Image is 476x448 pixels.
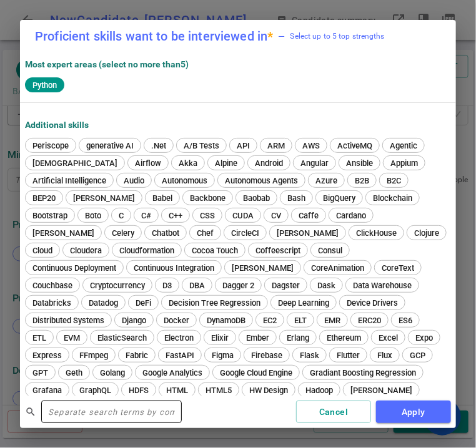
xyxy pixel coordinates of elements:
[28,263,121,273] span: Continuous Deployment
[319,193,360,203] span: BigQuery
[25,59,189,69] strong: Most expert areas (select no more than 5 )
[410,228,444,238] span: Clojure
[352,228,401,238] span: ClickHouse
[216,368,297,377] span: Google Cloud Engine
[81,211,106,220] span: Boto
[250,158,287,168] span: Android
[114,211,128,220] span: C
[124,386,153,395] span: HDFS
[296,158,333,168] span: Angular
[164,298,265,308] span: Decision Tree Regression
[221,176,302,185] span: Autonomous Agents
[346,386,417,395] span: [PERSON_NAME]
[25,406,36,417] span: search
[137,211,156,220] span: C#
[376,401,451,424] button: Apply
[192,228,218,238] span: Chef
[66,246,106,255] span: Cloudera
[259,316,281,325] span: EC2
[75,351,112,360] span: FFmpeg
[247,351,287,360] span: Firebase
[162,386,192,395] span: HTML
[196,211,219,220] span: CSS
[201,386,236,395] span: HTML5
[332,351,364,360] span: Flutter
[227,228,264,238] span: CircleCI
[374,333,402,343] span: Excel
[28,333,51,343] span: ETL
[405,351,430,360] span: GCP
[174,158,202,168] span: Akka
[207,351,238,360] span: Figma
[373,351,397,360] span: Flux
[342,158,377,168] span: Ansible
[314,246,347,255] span: Consul
[311,176,342,185] span: Azure
[158,281,176,290] span: D3
[28,228,99,238] span: [PERSON_NAME]
[27,80,62,90] span: Python
[385,141,422,150] span: Agentic
[242,333,274,343] span: Ember
[129,263,219,273] span: Continuous Integration
[131,298,156,308] span: DeFi
[147,228,184,238] span: Chatbot
[245,386,292,395] span: HW Design
[121,351,152,360] span: Fabric
[161,351,199,360] span: FastAPI
[28,351,66,360] span: Express
[164,211,187,220] span: C++
[274,298,334,308] span: Deep Learning
[251,246,305,255] span: Coffeescript
[131,158,166,168] span: Airflow
[28,386,66,395] span: Grafana
[298,141,324,150] span: AWS
[28,158,122,168] span: [DEMOGRAPHIC_DATA]
[322,333,365,343] span: Ethereum
[157,176,212,185] span: Autonomous
[28,298,76,308] span: Databricks
[386,158,422,168] span: Appium
[84,298,122,308] span: Datadog
[228,211,258,220] span: CUDA
[187,246,242,255] span: Cocoa Touch
[28,141,73,150] span: Periscope
[86,281,149,290] span: Cryptocurrency
[369,193,417,203] span: Blockchain
[411,333,437,343] span: Expo
[239,193,274,203] span: Baobab
[28,281,77,290] span: Couchbase
[307,263,369,273] span: CoreAnimation
[160,333,198,343] span: Electron
[186,193,230,203] span: Backbone
[179,141,224,150] span: A/B Tests
[332,211,370,220] span: Cardano
[382,176,405,185] span: B2C
[147,141,171,150] span: .Net
[115,246,179,255] span: Cloudformation
[272,228,343,238] span: [PERSON_NAME]
[28,193,60,203] span: BEP20
[394,316,417,325] span: ES6
[61,368,87,377] span: Geth
[93,333,151,343] span: ElasticSearch
[301,386,337,395] span: Hadoop
[202,316,250,325] span: DynamoDB
[349,281,416,290] span: Data Warehouse
[377,263,419,273] span: CoreText
[75,386,116,395] span: GraphQL
[305,368,420,377] span: Gradiant Boosting Regression
[107,228,139,238] span: Celery
[320,316,345,325] span: EMR
[28,211,72,220] span: Bootstrap
[69,193,139,203] span: [PERSON_NAME]
[279,30,385,42] span: Select up to 5 top strengths
[41,402,182,422] input: Separate search terms by comma or space
[28,246,57,255] span: Cloud
[294,211,323,220] span: Caffe
[96,368,129,377] span: Golang
[138,368,207,377] span: Google Analytics
[283,193,310,203] span: Bash
[350,176,374,185] span: B2B
[295,351,324,360] span: Flask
